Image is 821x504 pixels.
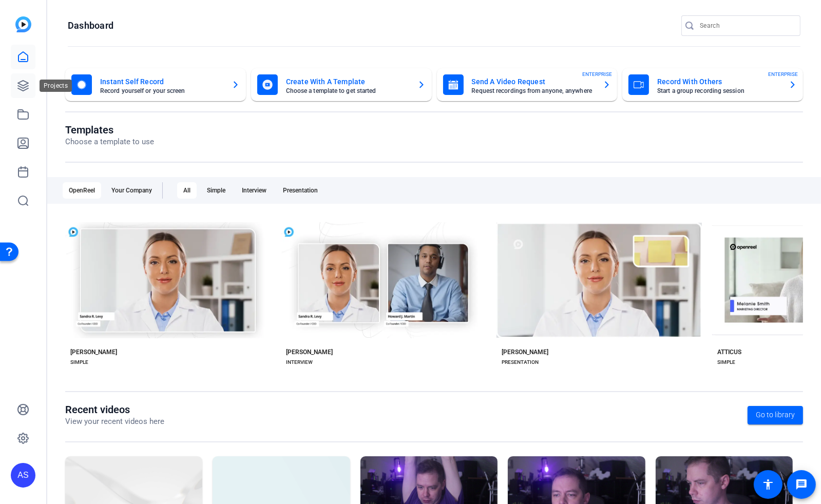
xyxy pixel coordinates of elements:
mat-card-title: Record With Others [657,75,780,88]
div: [PERSON_NAME] [70,348,117,356]
mat-icon: accessibility [762,478,774,491]
h1: Dashboard [68,20,113,32]
div: Projects [40,80,72,92]
mat-card-title: Create With A Template [286,75,409,88]
div: INTERVIEW [286,358,313,366]
span: ENTERPRISE [768,70,798,78]
p: View your recent videos here [65,416,164,428]
span: Go to library [756,410,795,420]
input: Search [700,20,792,32]
div: SIMPLE [717,358,735,366]
button: Send A Video RequestRequest recordings from anyone, anywhereENTERPRISE [437,68,618,101]
button: Create With A TemplateChoose a template to get started [251,68,432,101]
h1: Templates [65,124,154,136]
div: [PERSON_NAME] [286,348,333,356]
mat-card-subtitle: Choose a template to get started [286,88,409,94]
img: blue-gradient.svg [15,16,31,32]
div: PRESENTATION [502,358,539,366]
mat-card-subtitle: Request recordings from anyone, anywhere [472,88,595,94]
mat-icon: message [795,478,808,491]
div: Interview [236,182,273,199]
div: Your Company [105,182,158,199]
mat-card-title: Instant Self Record [100,75,223,88]
mat-card-title: Send A Video Request [472,75,595,88]
span: ENTERPRISE [582,70,612,78]
h1: Recent videos [65,403,164,416]
p: Choose a template to use [65,136,154,148]
div: SIMPLE [70,358,88,366]
div: AS [11,463,35,488]
div: ATTICUS [717,348,741,356]
a: Go to library [748,406,803,424]
div: Presentation [277,182,324,199]
div: All [177,182,197,199]
button: Record With OthersStart a group recording sessionENTERPRISE [622,68,803,101]
div: [PERSON_NAME] [502,348,548,356]
div: Simple [201,182,232,199]
div: OpenReel [63,182,101,199]
mat-card-subtitle: Start a group recording session [657,88,780,94]
mat-card-subtitle: Record yourself or your screen [100,88,223,94]
button: Instant Self RecordRecord yourself or your screen [65,68,246,101]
